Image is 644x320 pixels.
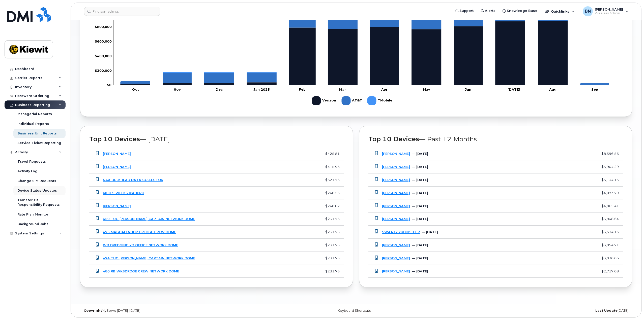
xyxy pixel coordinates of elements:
[304,187,344,200] td: $248.56
[412,191,428,195] span: — [DATE]
[339,88,346,91] tspan: Mar
[95,69,112,73] tspan: $200,000
[412,269,428,273] span: — [DATE]
[595,309,618,312] strong: Last Update
[499,6,541,16] a: Knowledge Base
[304,147,344,160] td: $425.81
[465,88,471,91] tspan: Jun
[103,178,163,182] a: NAA BULKHEAD DATA COLLECTOR
[103,165,131,169] a: [PERSON_NAME]
[622,298,640,316] iframe: Messenger Launcher
[382,165,410,169] a: [PERSON_NAME]
[507,8,537,13] span: Knowledge Base
[174,88,181,91] tspan: Nov
[423,88,430,91] tspan: May
[382,230,420,234] a: SWAATY YUDHISHTIR
[304,160,344,173] td: $415.96
[422,230,438,234] span: — [DATE]
[103,243,178,247] a: WB DREDGING YD OFFICE NETWORK DOME
[382,217,410,221] a: [PERSON_NAME]
[312,94,337,107] g: Verizon
[95,25,112,29] tspan: $800,000
[485,8,495,13] span: Alerts
[89,135,140,143] span: Top 10 Devices
[381,88,388,91] tspan: Apr
[508,88,520,91] tspan: [DATE]
[304,199,344,212] td: $240.87
[216,88,223,91] tspan: Dec
[549,88,557,91] tspan: Aug
[412,165,428,169] span: — [DATE]
[304,239,344,252] td: $231.76
[95,40,112,43] tspan: $600,000
[382,152,410,156] a: [PERSON_NAME]
[368,135,419,143] span: Top 10 Devices
[477,6,499,16] a: Alerts
[103,217,195,221] a: 459 TUG [PERSON_NAME] CAPTAIN NETWORK DOME
[299,88,306,91] tspan: Feb
[304,226,344,239] td: $231.76
[556,160,623,173] td: $5,904.29
[419,135,477,143] span: — Past 12 Months
[95,54,112,58] tspan: $400,000
[551,9,569,13] span: Quicklinks
[412,217,428,221] span: — [DATE]
[103,191,144,195] a: RICH S WEEKS IPADPRO
[80,309,264,313] div: MyServe [DATE]–[DATE]
[595,7,623,11] span: [PERSON_NAME]
[585,8,591,14] span: BN
[579,6,632,16] div: Benjamin Nichols
[304,212,344,226] td: $231.76
[132,88,139,91] tspan: Oct
[84,309,102,312] strong: Copyright
[382,243,410,247] a: [PERSON_NAME]
[253,88,270,91] tspan: Jan 2025
[84,7,160,16] input: Find something...
[452,6,477,16] a: Support
[533,197,640,296] iframe: Messenger
[382,178,410,182] a: [PERSON_NAME]
[103,204,131,208] a: [PERSON_NAME]
[338,309,371,312] a: Keyboard Shortcuts
[556,147,623,160] td: $8,596.56
[367,94,393,107] g: TMobile
[304,252,344,265] td: $231.76
[140,135,170,143] span: — [DATE]
[459,8,474,13] span: Support
[412,178,428,182] span: — [DATE]
[382,204,410,208] a: [PERSON_NAME]
[107,83,111,87] tspan: $0
[312,94,393,107] g: Legend
[412,256,428,260] span: — [DATE]
[541,6,578,16] div: Quicklinks
[382,256,410,260] a: [PERSON_NAME]
[448,309,632,313] div: [DATE]
[103,256,195,260] a: 474 TUG [PERSON_NAME] CAPTAIN NETWORK DOME
[412,204,428,208] span: — [DATE]
[382,191,410,195] a: [PERSON_NAME]
[103,152,131,156] a: [PERSON_NAME]
[595,11,623,15] span: Wireless Admin
[342,94,362,107] g: AT&T
[556,187,623,200] td: $4,073.79
[591,88,598,91] tspan: Sep
[412,152,428,156] span: — [DATE]
[382,269,410,273] a: [PERSON_NAME]
[103,269,179,273] a: 480 RB WKSDRDGE CREW NETWORK DOME
[103,230,176,234] a: 475 MAGDALENHOP DREDGE CREW DOME
[304,173,344,187] td: $321.76
[412,243,428,247] span: — [DATE]
[304,265,344,278] td: $231.76
[556,173,623,187] td: $5,134.13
